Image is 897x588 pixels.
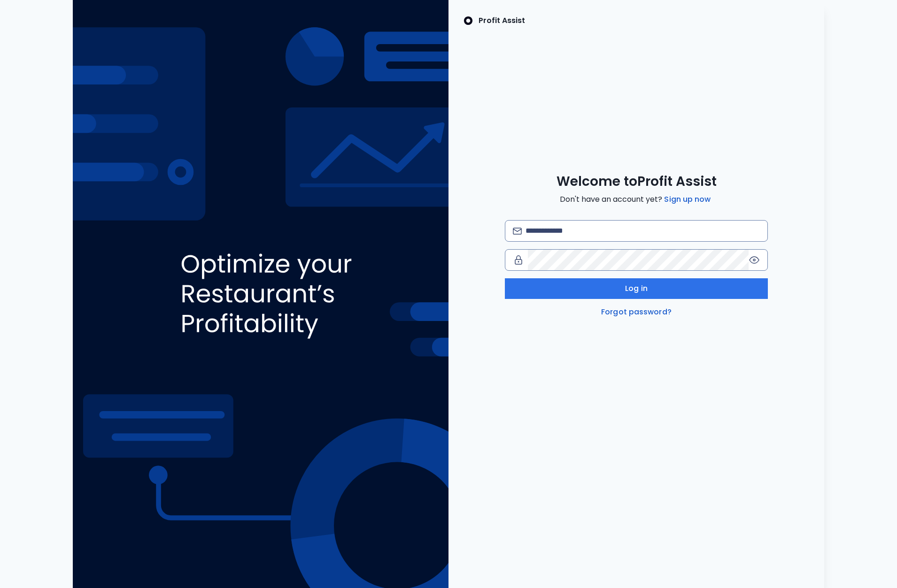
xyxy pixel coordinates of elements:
[479,15,525,26] p: Profit Assist
[625,283,648,294] span: Log in
[464,15,473,26] img: SpotOn Logo
[513,228,522,235] img: email
[662,194,712,205] a: Sign up now
[599,306,673,318] a: Forgot password?
[505,278,768,299] button: Log in
[557,173,717,190] span: Welcome to Profit Assist
[560,194,712,205] span: Don't have an account yet?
